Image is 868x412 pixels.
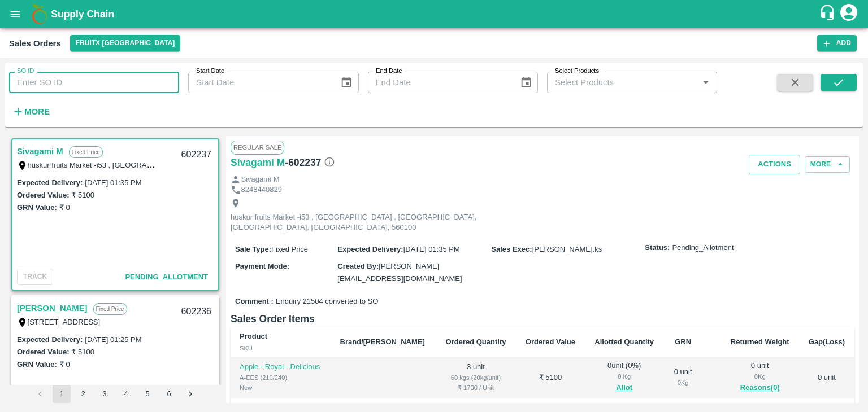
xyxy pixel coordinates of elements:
[285,155,335,170] h6: - 602237
[730,371,790,382] div: 0 Kg
[550,75,695,90] input: Select Products
[730,361,790,395] div: 0 unit
[9,72,179,93] input: Enter SO ID
[336,72,357,93] button: Choose date
[74,385,92,403] button: Go to page 2
[59,360,70,369] label: ₹ 0
[337,262,379,270] label: Created By :
[594,361,654,395] div: 0 unit ( 0 %)
[51,8,114,20] b: Supply Chain
[376,67,402,76] label: End Date
[85,335,141,344] label: [DATE] 01:25 PM
[85,178,141,187] label: [DATE] 01:35 PM
[731,338,789,346] b: Returned Weight
[181,385,199,403] button: Go to next page
[96,385,114,403] button: Go to page 3
[241,185,282,195] p: 8248440829
[17,178,83,187] label: Expected Delivery :
[17,191,69,199] label: Ordered Value:
[515,72,537,93] button: Choose date
[17,301,88,315] a: [PERSON_NAME]
[175,299,218,325] div: 602236
[9,102,53,121] button: More
[241,174,280,185] p: Sivagami M
[69,146,103,158] p: Fixed Price
[117,385,135,403] button: Go to page 4
[672,367,693,388] div: 0 unit
[532,245,602,253] span: [PERSON_NAME].ks
[271,245,308,253] span: Fixed Price
[819,4,839,24] div: customer-support
[231,141,284,154] span: Regular Sale
[240,362,322,372] p: Apple - Royal - Delicious
[29,385,201,403] nav: pagination navigation
[805,156,850,173] button: More
[645,243,670,253] label: Status:
[235,245,271,253] label: Sale Type :
[24,107,50,116] strong: More
[749,155,800,174] button: Actions
[276,296,378,307] span: Enquiry 21504 converted to SO
[839,2,859,26] div: account of current user
[175,142,218,168] div: 602237
[231,212,485,233] p: huskur fruits Market -i53 , [GEOGRAPHIC_DATA] , [GEOGRAPHIC_DATA], [GEOGRAPHIC_DATA], [GEOGRAPHIC...
[17,67,34,76] label: SO ID
[368,72,511,93] input: End Date
[188,72,331,93] input: Start Date
[403,245,460,253] span: [DATE] 01:35 PM
[445,372,507,383] div: 60 kgs (20kg/unit)
[675,338,691,346] b: GRN
[672,243,734,253] span: Pending_Allotment
[28,160,461,169] label: huskur fruits Market -i53 , [GEOGRAPHIC_DATA] , [GEOGRAPHIC_DATA], [GEOGRAPHIC_DATA], [GEOGRAPHIC...
[51,6,819,22] a: Supply Chain
[231,155,285,170] a: Sivagami M
[59,203,70,212] label: ₹ 0
[616,382,632,395] button: Allot
[817,35,857,51] button: Add
[445,383,507,393] div: ₹ 1700 / Unit
[240,372,322,383] div: A-EES (210/240)
[809,338,845,346] b: Gap(Loss)
[436,357,516,398] td: 3 unit
[730,382,790,395] button: Reasons(0)
[445,338,506,346] b: Ordered Quantity
[235,296,274,307] label: Comment :
[138,385,157,403] button: Go to page 5
[240,332,267,340] b: Product
[555,67,599,76] label: Select Products
[160,385,178,403] button: Go to page 6
[340,338,425,346] b: Brand/[PERSON_NAME]
[70,35,181,51] button: Select DC
[235,262,289,270] label: Payment Mode :
[516,357,585,398] td: ₹ 5100
[337,262,462,283] span: [PERSON_NAME][EMAIL_ADDRESS][DOMAIN_NAME]
[71,191,94,199] label: ₹ 5100
[240,343,322,353] div: SKU
[28,318,101,326] label: [STREET_ADDRESS]
[594,371,654,382] div: 0 Kg
[698,75,713,90] button: Open
[196,67,224,76] label: Start Date
[17,203,57,212] label: GRN Value:
[337,245,403,253] label: Expected Delivery :
[231,311,854,327] h6: Sales Order Items
[53,385,71,403] button: page 1
[594,338,654,346] b: Allotted Quantity
[17,348,69,356] label: Ordered Value:
[526,338,575,346] b: Ordered Value
[799,357,854,398] td: 0 unit
[2,1,28,27] button: open drawer
[240,383,322,393] div: New
[125,273,208,281] span: Pending_Allotment
[28,3,51,25] img: logo
[17,360,57,369] label: GRN Value:
[93,303,127,315] p: Fixed Price
[71,348,94,356] label: ₹ 5100
[9,36,61,51] div: Sales Orders
[672,378,693,388] div: 0 Kg
[491,245,532,253] label: Sales Exec :
[17,335,83,344] label: Expected Delivery :
[17,144,63,159] a: Sivagami M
